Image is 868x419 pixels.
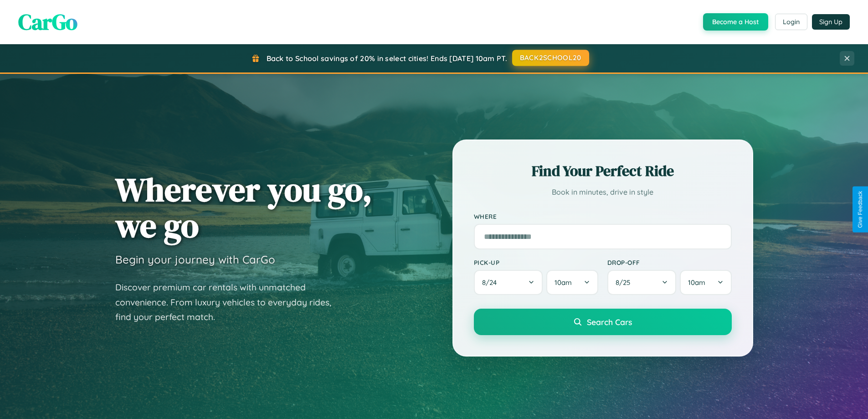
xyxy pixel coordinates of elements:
label: Drop-off [607,259,732,266]
div: Give Feedback [857,191,863,228]
p: Discover premium car rentals with unmatched convenience. From luxury vehicles to everyday rides, ... [115,280,343,325]
span: CarGo [18,7,77,37]
span: Back to School savings of 20% in select cities! Ends [DATE] 10am PT. [267,54,507,63]
h2: Find Your Perfect Ride [474,161,732,181]
button: Become a Host [703,13,768,31]
button: 10am [680,270,731,295]
span: 8 / 25 [616,278,635,287]
h3: Begin your journey with CarGo [115,253,275,266]
span: 8 / 24 [482,278,501,287]
button: 8/24 [474,270,543,295]
button: BACK2SCHOOL20 [512,50,589,66]
label: Where [474,212,732,220]
button: 8/25 [607,270,677,295]
button: 10am [546,270,598,295]
button: Login [775,14,807,30]
span: Search Cars [587,317,632,327]
p: Book in minutes, drive in style [474,186,732,199]
span: 10am [688,278,705,287]
button: Sign Up [812,14,850,30]
button: Search Cars [474,309,732,335]
h1: Wherever you go, we go [115,171,372,243]
label: Pick-up [474,259,598,266]
span: 10am [555,278,572,287]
